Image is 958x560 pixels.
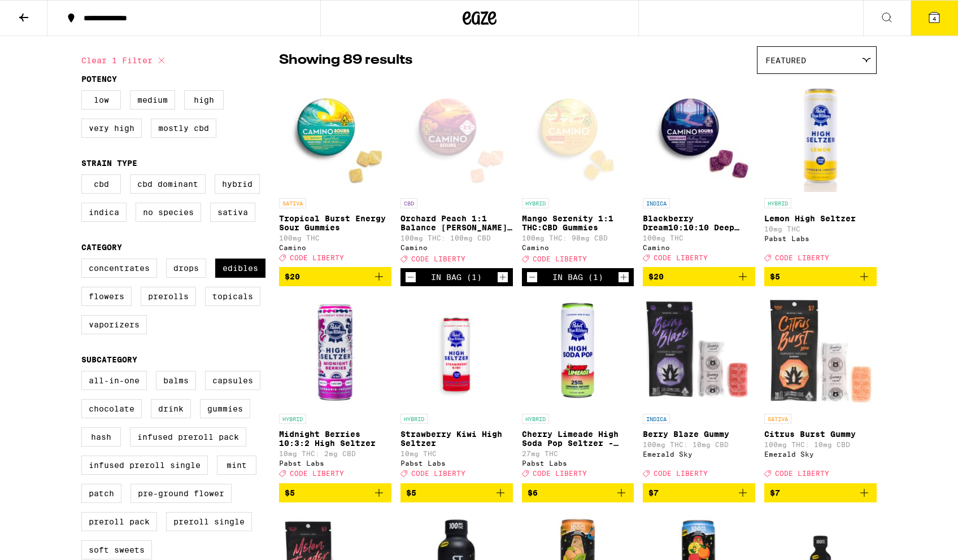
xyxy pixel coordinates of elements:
label: Concentrates [81,259,157,278]
img: Pabst Labs - Lemon High Seltzer [764,80,877,193]
a: Open page for Cherry Limeade High Soda Pop Seltzer - 25mg from Pabst Labs [522,295,634,483]
div: Pabst Labs [279,460,391,467]
label: Balms [156,371,196,390]
button: Decrement [526,272,538,283]
legend: Subcategory [81,355,137,364]
p: Strawberry Kiwi High Seltzer [400,430,513,448]
button: Add to bag [522,483,634,502]
p: Cherry Limeade High Soda Pop Seltzer - 25mg [522,430,634,448]
p: Citrus Burst Gummy [764,430,877,439]
p: 27mg THC [522,450,634,457]
span: $7 [648,488,659,497]
a: Open page for Orchard Peach 1:1 Balance Sours Gummies from Camino [400,80,513,268]
p: HYBRID [522,198,549,208]
p: 100mg THC: 10mg CBD [764,441,877,448]
img: Camino - Blackberry Dream10:10:10 Deep Sleep Gummies [643,80,755,193]
span: CODE LIBERTY [290,254,344,261]
p: 100mg THC [643,234,755,242]
a: Open page for Mango Serenity 1:1 THC:CBD Gummies from Camino [522,80,634,268]
span: CODE LIBERTY [411,255,465,262]
label: Pre-ground Flower [130,484,232,503]
img: Pabst Labs - Cherry Limeade High Soda Pop Seltzer - 25mg [522,295,634,408]
p: HYBRID [764,198,791,208]
span: Featured [765,56,806,65]
span: $20 [648,272,664,281]
button: Decrement [405,272,416,283]
p: 100mg THC: 10mg CBD [643,441,755,448]
span: CODE LIBERTY [654,254,708,261]
p: INDICA [643,414,670,424]
p: SATIVA [764,414,791,424]
label: Vaporizers [81,315,147,334]
label: CBD [81,174,121,194]
span: CODE LIBERTY [654,470,708,478]
p: INDICA [643,198,670,208]
span: CODE LIBERTY [533,470,587,478]
p: 10mg THC [400,450,513,457]
button: Increment [497,272,508,283]
div: In Bag (1) [552,273,603,282]
p: Orchard Peach 1:1 Balance [PERSON_NAME] Gummies [400,214,513,232]
label: Chocolate [81,399,142,418]
div: Emerald Sky [643,450,755,458]
button: Add to bag [279,483,391,502]
span: $7 [770,488,780,497]
div: Camino [400,244,513,251]
div: Pabst Labs [400,460,513,467]
label: Hybrid [215,174,260,194]
label: Capsules [205,371,260,390]
label: Infused Preroll Pack [130,427,246,447]
div: Camino [279,244,391,251]
a: Open page for Tropical Burst Energy Sour Gummies from Camino [279,80,391,267]
label: CBD Dominant [130,174,206,194]
p: Tropical Burst Energy Sour Gummies [279,214,391,232]
span: CODE LIBERTY [533,255,587,262]
p: HYBRID [522,414,549,424]
span: 4 [933,15,936,22]
p: Showing 89 results [279,51,412,70]
p: HYBRID [400,414,428,424]
div: Pabst Labs [522,460,634,467]
label: Edibles [215,259,265,278]
span: CODE LIBERTY [775,470,829,478]
label: Mint [217,456,256,475]
div: Camino [522,244,634,251]
div: In Bag (1) [431,273,482,282]
legend: Strain Type [81,159,137,168]
p: 100mg THC: 100mg CBD [400,234,513,242]
span: $5 [285,488,295,497]
a: Open page for Midnight Berries 10:3:2 High Seltzer from Pabst Labs [279,295,391,483]
span: CODE LIBERTY [775,254,829,261]
img: Pabst Labs - Strawberry Kiwi High Seltzer [400,295,513,408]
p: HYBRID [279,414,306,424]
span: $6 [528,488,538,497]
p: SATIVA [279,198,306,208]
div: Emerald Sky [764,450,877,458]
button: Increment [618,272,629,283]
span: $5 [406,488,416,497]
label: Very High [81,119,142,138]
label: Drops [166,259,206,278]
p: CBD [400,198,417,208]
label: Patch [81,484,121,503]
div: Camino [643,244,755,251]
p: 100mg THC [279,234,391,242]
label: Mostly CBD [151,119,216,138]
span: Hi. Need any help? [7,8,81,17]
a: Open page for Berry Blaze Gummy from Emerald Sky [643,295,755,483]
button: Add to bag [764,483,877,502]
label: Preroll Single [166,512,252,531]
label: Soft Sweets [81,540,152,559]
button: Add to bag [764,267,877,286]
button: Add to bag [400,483,513,502]
a: Open page for Citrus Burst Gummy from Emerald Sky [764,295,877,483]
label: Preroll Pack [81,512,157,531]
img: Camino - Tropical Burst Energy Sour Gummies [279,80,391,193]
label: Flowers [81,287,132,306]
label: Drink [151,399,191,418]
button: 4 [911,1,958,36]
a: Open page for Strawberry Kiwi High Seltzer from Pabst Labs [400,295,513,483]
p: 10mg THC: 2mg CBD [279,450,391,457]
button: Add to bag [643,483,755,502]
label: Topicals [205,287,260,306]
